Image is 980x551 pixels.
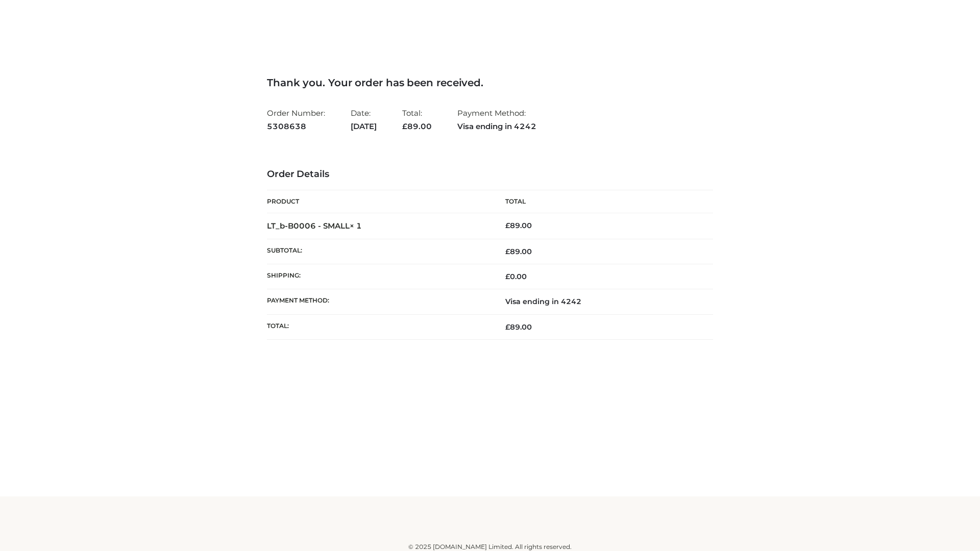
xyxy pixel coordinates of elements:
th: Total: [267,314,490,339]
span: £ [505,221,510,230]
strong: × 1 [350,221,362,231]
h3: Thank you. Your order has been received. [267,77,713,89]
th: Shipping: [267,264,490,289]
strong: LT_b-B0006 - SMALL [267,221,362,231]
span: £ [505,322,510,332]
li: Payment Method: [457,104,536,135]
th: Payment method: [267,289,490,314]
span: £ [505,247,510,256]
th: Total [490,190,713,213]
span: £ [402,121,407,131]
td: Visa ending in 4242 [490,289,713,314]
span: 89.00 [402,121,432,131]
strong: [DATE] [351,120,377,133]
span: 89.00 [505,247,532,256]
strong: Visa ending in 4242 [457,120,536,133]
th: Subtotal: [267,239,490,264]
strong: 5308638 [267,120,325,133]
span: £ [505,272,510,281]
li: Total: [402,104,432,135]
li: Order Number: [267,104,325,135]
bdi: 0.00 [505,272,527,281]
li: Date: [351,104,377,135]
th: Product [267,190,490,213]
bdi: 89.00 [505,221,532,230]
h3: Order Details [267,169,713,180]
span: 89.00 [505,322,532,332]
